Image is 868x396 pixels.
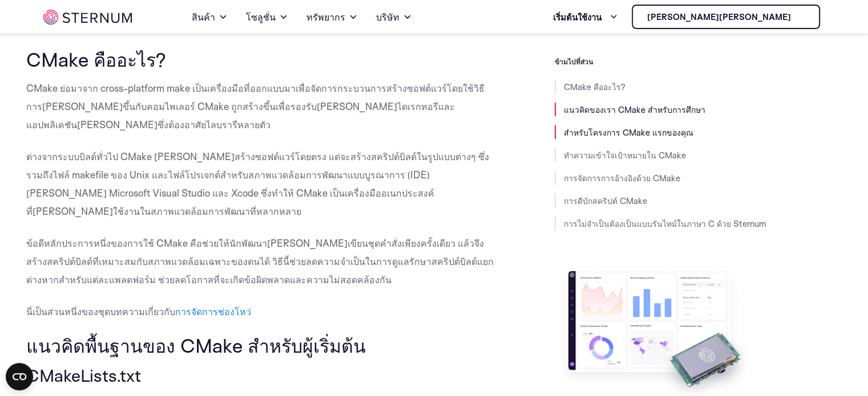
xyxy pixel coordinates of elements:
[564,81,625,92] a: CMake คืออะไร?
[564,104,705,115] a: แนวคิดของเรา CMake สำหรับการศึกษา
[175,305,251,317] a: การจัดการช่องโหว่
[553,11,601,23] font: เริ่มต้นใช้งาน
[26,237,494,285] font: ข้อดีหลักประการหนึ่งของการใช้ CMake คือช่วยให้นักพัฒนา[PERSON_NAME]เขียนชุดคำสั่งเพียงครั้งเดียว ...
[192,11,215,23] font: สินค้า
[555,57,593,66] font: ข้ามไปที่ส่วน
[246,11,276,23] font: โซลูชั่น
[564,195,647,206] a: การดีบักสคริปต์ CMake
[796,13,805,22] img: กระดูกอก
[564,173,680,183] a: การจัดการการอ้างอิงด้วย CMake
[6,363,33,390] button: Open CMP widget
[553,6,618,28] a: เริ่มต้นใช้งาน
[43,10,132,25] img: กระดูกอก
[26,150,489,217] font: ต่างจากระบบบิลด์ทั่วไป CMake [PERSON_NAME]สร้างซอฟต์แวร์โดยตรง แต่จะสร้างสคริปต์บิลด์ในรูปแบบต่าง...
[632,5,820,29] a: [PERSON_NAME][PERSON_NAME]
[26,47,166,71] font: CMake คืออะไร?
[564,218,766,229] a: การไม่จำเป็นต้องเป็นแบบรันไทม์ในภาษา C ด้วย Sternum
[26,365,141,386] font: CMakeLists.txt
[376,11,399,23] font: บริษัท
[26,305,175,317] font: นี่เป็นส่วนหนึ่งของชุดบทความเกี่ยวกับ
[26,333,366,357] font: แนวคิดพื้นฐานของ CMake สำหรับผู้เริ่มต้น
[26,82,485,130] font: CMake ย่อมาจาก cross-platform make เป็นเครื่องมือที่ออกแบบมาเพื่อจัดการกระบวนการสร้างซอฟต์แวร์โดย...
[564,127,693,138] a: สำหรับโครงการ CMake แรกของคุณ
[647,11,791,22] font: [PERSON_NAME][PERSON_NAME]
[564,150,686,161] a: ทำความเข้าใจเป้าหมายใน CMake
[306,11,345,23] font: ทรัพยากร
